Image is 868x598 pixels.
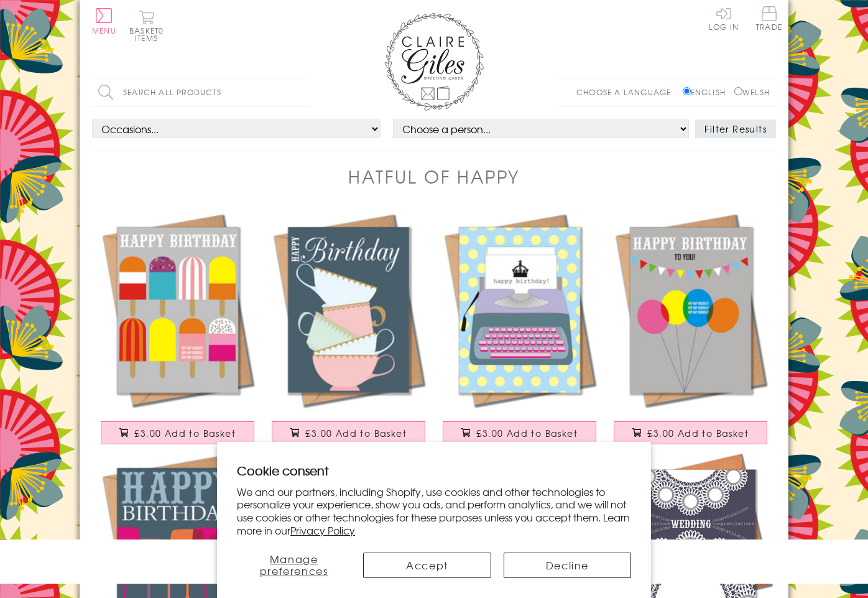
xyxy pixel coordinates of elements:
label: Welsh [734,86,770,98]
button: £3.00 Add to Basket [101,421,255,444]
a: Birthday Card, Tea Cups, Happy Birthday £3.00 Add to Basket [263,208,434,424]
input: English [683,87,691,95]
h2: Cookie consent [237,462,631,479]
img: Birthday Card, Tea Cups, Happy Birthday [263,208,434,411]
button: £3.00 Add to Basket [272,421,426,444]
button: Menu [92,8,116,34]
h1: Hatful of Happy [348,164,520,189]
button: £3.00 Add to Basket [443,421,597,444]
button: £3.00 Add to Basket [614,421,768,444]
span: Trade [756,6,782,30]
span: 0 items [135,25,164,44]
img: Birthday Card, Ice Lollies, Happy Birthday [92,208,263,411]
button: Manage preferences [237,553,351,578]
a: Log In [709,6,739,30]
span: £3.00 Add to Basket [476,427,578,439]
button: Filter Results [695,119,776,138]
input: Search all products [92,78,310,106]
a: Trade [756,6,782,33]
label: English [683,86,732,98]
img: Claire Giles Greetings Cards [384,12,484,111]
a: Birthday Card, Balloons, Happy Birthday To You! £3.00 Add to Basket [605,208,776,424]
button: Basket0 items [129,10,164,42]
p: Choose a language: [576,86,680,98]
button: Decline [504,553,631,578]
img: Birthday Card, Balloons, Happy Birthday To You! [605,208,776,411]
a: Privacy Policy [290,523,355,538]
a: Birthday Card, Ice Lollies, Happy Birthday £3.00 Add to Basket [92,208,263,424]
span: £3.00 Add to Basket [305,427,407,439]
input: Welsh [734,87,742,95]
input: Search [297,78,310,106]
span: Manage preferences [260,551,328,578]
span: Menu [92,25,116,36]
span: £3.00 Add to Basket [647,427,749,439]
span: £3.00 Add to Basket [134,427,236,439]
a: Birthday Card, Typewriter, Happy Birthday £3.00 Add to Basket [434,208,605,424]
p: We and our partners, including Shopify, use cookies and other technologies to personalize your ex... [237,485,631,537]
button: Accept [363,553,491,578]
img: Birthday Card, Typewriter, Happy Birthday [434,208,605,411]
